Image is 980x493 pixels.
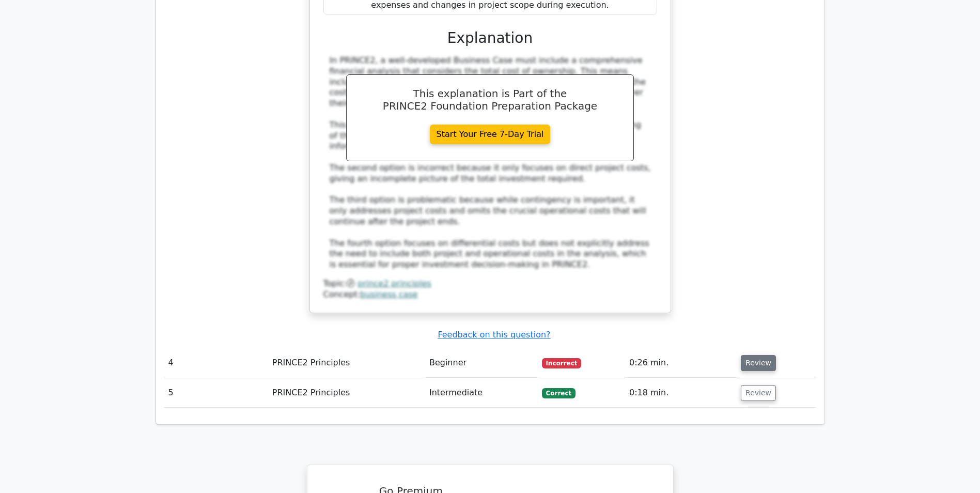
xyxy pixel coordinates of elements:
[323,279,657,289] div: Topic:
[164,348,268,378] td: 4
[542,358,582,368] span: Incorrect
[357,279,431,288] a: prince2 principles
[323,289,657,300] div: Concept:
[625,378,737,408] td: 0:18 min.
[741,355,776,371] button: Review
[268,348,425,378] td: PRINCE2 Principles
[430,125,551,144] a: Start Your Free 7-Day Trial
[542,388,575,398] span: Correct
[268,378,425,408] td: PRINCE2 Principles
[330,29,651,47] h3: Explanation
[741,385,776,401] button: Review
[625,348,737,378] td: 0:26 min.
[330,55,651,270] div: In PRINCE2, a well-developed Business Case must include a comprehensive financial analysis that c...
[164,378,268,408] td: 5
[438,330,550,340] a: Feedback on this question?
[425,348,538,378] td: Beginner
[360,289,418,299] a: business case
[425,378,538,408] td: Intermediate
